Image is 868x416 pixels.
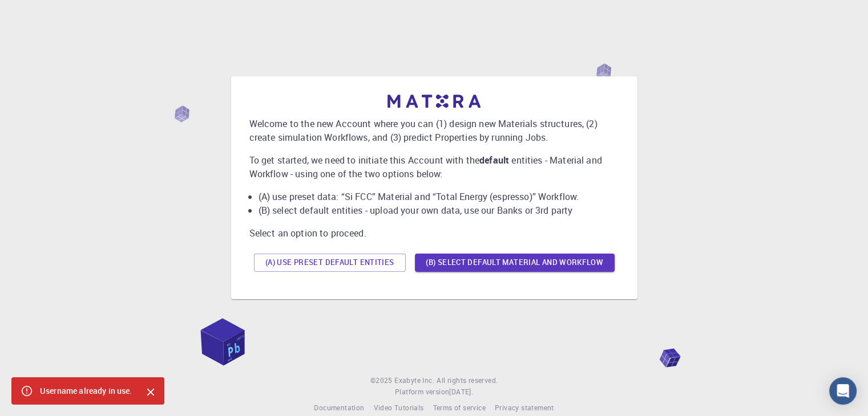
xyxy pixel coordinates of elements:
button: (A) Use preset default entities [254,254,406,272]
span: Video Tutorials [373,403,423,412]
a: Documentation [314,402,364,414]
img: logo [387,95,481,108]
a: Terms of service [433,402,485,414]
span: Platform version [395,386,449,398]
a: Privacy statement [495,402,554,414]
li: (A) use preset data: “Si FCC” Material and “Total Energy (espresso)” Workflow. [259,190,619,203]
span: Exabyte Inc. [394,376,434,385]
span: © 2025 [370,375,394,386]
span: All rights reserved. [437,375,498,386]
div: Username already in use. [40,381,132,401]
li: (B) select default entities - upload your own data, use our Banks or 3rd party [259,203,619,217]
button: Close [142,383,160,401]
p: To get started, we need to initiate this Account with the entities - Material and Workflow - usin... [249,153,619,181]
span: Terms of service [433,403,485,412]
span: Privacy statement [495,403,554,412]
p: Select an option to proceed. [249,226,619,240]
a: [DATE]. [449,386,473,398]
span: Documentation [314,403,364,412]
p: Welcome to the new Account where you can (1) design new Materials structures, (2) create simulati... [249,117,619,144]
span: [DATE] . [449,387,473,396]
div: Open Intercom Messenger [829,377,857,405]
b: default [479,154,509,166]
a: Exabyte Inc. [394,375,434,386]
a: Video Tutorials [373,402,423,414]
button: (B) Select default material and workflow [415,254,615,272]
